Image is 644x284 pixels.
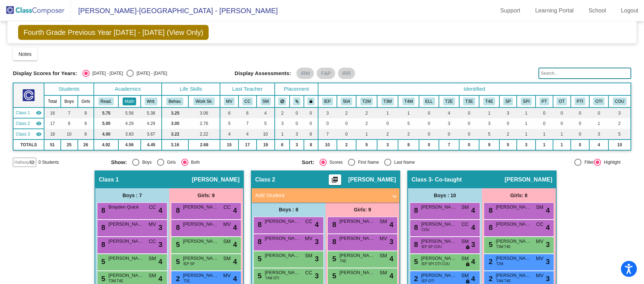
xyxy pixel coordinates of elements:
[118,140,140,150] td: 4.56
[331,176,339,186] mat-icon: picture_as_pdf
[275,107,290,118] td: 2
[339,218,375,225] span: [PERSON_NAME]
[44,129,60,140] td: 18
[108,221,144,228] span: [PERSON_NAME]
[422,227,429,232] span: COU
[61,118,78,129] td: 8
[78,140,94,150] td: 26
[223,221,231,228] span: MV
[422,244,442,249] span: IEP SP COU
[377,140,398,150] td: 3
[252,188,399,203] mat-expansion-panel-header: Add Student
[439,118,459,129] td: 3
[257,129,275,140] td: 10
[615,5,644,16] a: Logout
[318,129,337,140] td: 7
[275,118,290,129] td: 3
[398,95,419,107] th: Tier 4 Math
[536,221,543,228] span: CC
[479,129,499,140] td: 5
[238,129,257,140] td: 4
[18,51,32,57] span: Notes
[581,159,594,165] div: Filter
[593,98,605,105] button: OTI
[141,118,162,129] td: 4.29
[419,118,439,129] td: 0
[174,241,180,248] span: 5
[536,118,553,129] td: 0
[162,140,188,150] td: 3.16
[487,223,493,231] span: 8
[487,206,493,214] span: 8
[255,176,275,183] span: Class 2
[462,221,469,228] span: CC
[459,129,479,140] td: 0
[257,118,275,129] td: 5
[499,95,517,107] th: Speech
[540,98,549,105] button: PT
[118,129,140,140] td: 3.83
[412,206,418,214] span: 8
[338,68,355,79] mat-chip: IRR
[233,239,237,250] span: 4
[412,223,418,231] span: 8
[461,204,469,211] span: SM
[517,107,536,118] td: 1
[356,118,377,129] td: 2
[337,118,356,129] td: 0
[257,107,275,118] td: 4
[536,140,553,150] td: 1
[315,219,319,230] span: 4
[61,95,78,107] th: Boys
[496,221,531,228] span: [PERSON_NAME]
[238,107,257,118] td: 6
[220,95,238,107] th: Michelle Van Patten
[78,107,94,118] td: 9
[571,140,589,150] td: 0
[538,68,631,79] input: Search...
[419,140,439,150] td: 0
[461,238,469,245] span: SM
[159,222,162,233] span: 3
[571,107,589,118] td: 0
[111,159,127,165] span: Show:
[139,159,152,165] div: Boys
[318,83,631,95] th: Identified
[16,131,30,137] span: Class 3
[233,205,237,216] span: 4
[100,241,105,248] span: 8
[220,140,238,150] td: 15
[608,140,631,150] td: 10
[141,107,162,118] td: 5.38
[337,140,356,150] td: 2
[390,236,393,247] span: 3
[329,174,341,185] button: Print Students Details
[381,98,394,105] button: T3M
[589,140,608,150] td: 4
[419,95,439,107] th: English Language Learner
[220,118,238,129] td: 5
[44,83,94,95] th: Students
[94,83,162,95] th: Academics
[255,191,387,200] mat-panel-title: Add Student
[479,118,499,129] td: 3
[398,129,419,140] td: 2
[224,204,231,211] span: CC
[377,118,398,129] td: 0
[13,129,44,140] td: Sarah McArdle - Co-taught
[94,107,118,118] td: 5.75
[111,159,296,166] mat-radio-group: Select an option
[479,107,499,118] td: 1
[13,107,44,118] td: Alyssa Smith - No Class Name
[238,95,257,107] th: Caitlin Cranker
[408,188,482,203] div: Boys : 10
[412,241,418,248] span: 8
[108,204,144,211] span: Brayden Quick
[257,140,275,150] td: 19
[159,205,162,216] span: 4
[589,129,608,140] td: 3
[503,98,513,105] button: SP
[517,95,536,107] th: Speech Improvement
[499,118,517,129] td: 0
[29,159,35,165] mat-icon: visibility_off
